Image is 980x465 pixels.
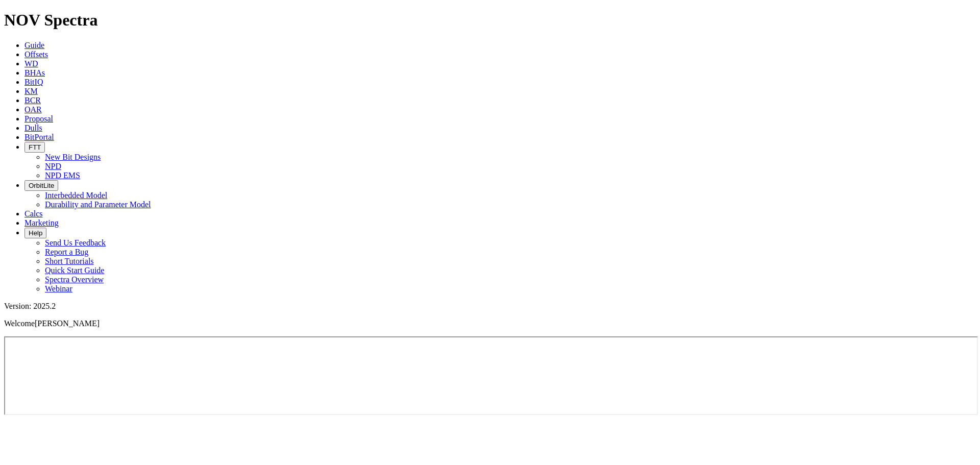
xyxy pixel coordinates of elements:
[24,87,38,95] a: KM
[45,275,104,284] a: Spectra Overview
[45,191,107,200] a: Interbedded Model
[45,171,80,180] a: NPD EMS
[24,228,46,238] button: Help
[45,153,101,161] a: New Bit Designs
[24,133,54,141] a: BitPortal
[29,229,42,237] span: Help
[24,218,59,227] a: Marketing
[29,182,54,189] span: OrbitLite
[35,319,100,328] span: [PERSON_NAME]
[45,162,61,170] a: NPD
[45,266,104,275] a: Quick Start Guide
[24,96,41,105] a: BCR
[29,143,41,151] span: FTT
[45,284,72,293] a: Webinar
[45,257,94,265] a: Short Tutorials
[24,142,45,153] button: FTT
[4,319,976,328] p: Welcome
[24,209,43,218] a: Calcs
[45,238,106,247] a: Send Us Feedback
[45,200,151,209] a: Durability and Parameter Model
[24,50,48,59] a: Offsets
[24,59,38,68] a: WD
[24,124,42,132] a: Dulls
[24,41,44,50] a: Guide
[24,180,58,191] button: OrbitLite
[45,248,88,256] a: Report a Bug
[24,105,42,114] a: OAR
[24,114,53,123] a: Proposal
[24,78,43,86] a: BitIQ
[24,68,45,77] a: BHAs
[4,302,976,311] div: Version: 2025.2
[4,11,976,30] h1: NOV Spectra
